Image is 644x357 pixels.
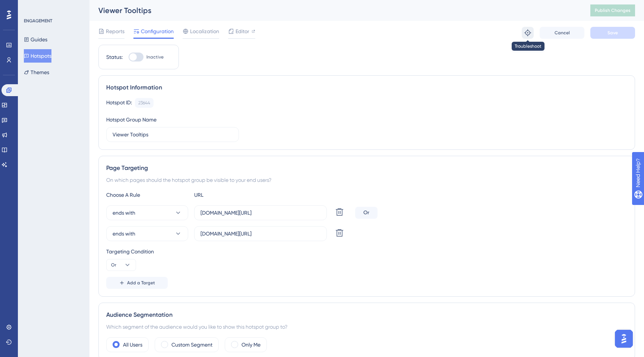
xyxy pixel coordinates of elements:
span: ends with [113,208,135,217]
div: On which pages should the hotspot group be visible to your end users? [106,176,627,184]
span: Configuration [141,27,174,36]
button: Or [106,259,136,271]
button: ends with [106,226,188,241]
span: Need Help? [18,2,47,11]
div: Viewer Tooltips [98,5,572,16]
span: Save [607,30,618,36]
span: ends with [113,229,135,238]
div: Hotspot ID: [106,98,132,108]
button: Publish Changes [590,4,635,16]
label: Only Me [241,340,261,349]
div: URL [194,190,276,199]
div: Choose A Rule [106,190,188,199]
span: Editor [236,27,249,36]
button: ends with [106,205,188,220]
span: Add a Target [127,280,155,286]
input: yourwebsite.com/path [201,209,321,217]
div: Page Targeting [106,164,627,173]
div: Audience Segmentation [106,310,627,319]
iframe: UserGuiding AI Assistant Launcher [613,328,635,350]
button: Cancel [540,27,584,39]
button: Save [590,27,635,39]
label: Custom Segment [171,340,212,349]
span: Inactive [146,54,164,60]
button: Guides [24,33,47,46]
span: Cancel [555,30,570,36]
input: Type your Hotspot Group Name here [113,130,233,139]
input: yourwebsite.com/path [201,230,321,238]
span: Reports [106,27,124,36]
button: Hotspots [24,49,51,63]
div: Or [355,207,378,219]
div: Status: [106,53,123,61]
div: Hotspot Group Name [106,115,157,124]
span: Or [111,262,116,268]
div: Targeting Condition [106,247,627,256]
button: Themes [24,66,49,79]
button: Add a Target [106,277,168,289]
span: Publish Changes [595,7,631,13]
label: All Users [123,340,142,349]
span: Localization [190,27,219,36]
div: ENGAGEMENT [24,18,52,24]
div: Which segment of the audience would you like to show this hotspot group to? [106,322,627,331]
div: Hotspot Information [106,83,627,92]
div: 23644 [138,100,150,106]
